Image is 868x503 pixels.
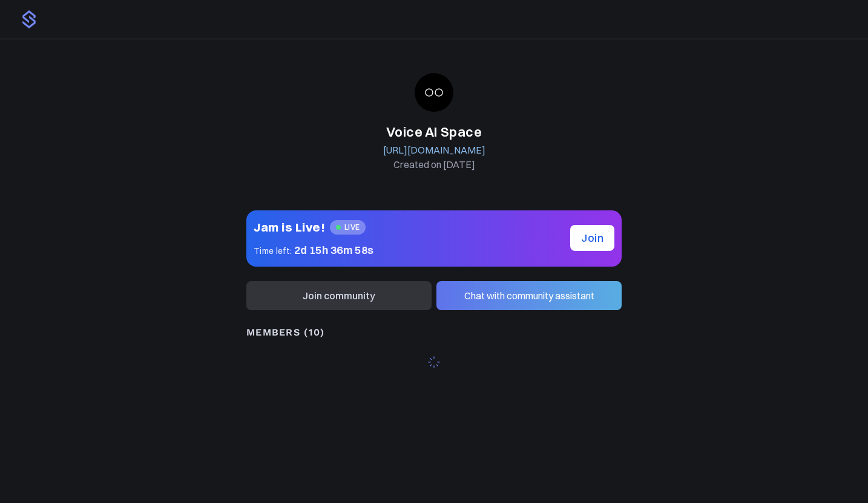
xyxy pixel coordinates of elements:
[19,10,39,29] img: logo.png
[383,144,485,156] a: [URL][DOMAIN_NAME]
[246,122,622,143] h1: Voice AI Space
[254,245,292,256] span: Time left:
[246,325,324,340] h4: MEMBERS (10)
[254,218,325,237] h2: Jam is Live!
[436,281,622,310] button: Chat with community assistant
[246,157,622,172] p: Created on [DATE]
[415,73,453,112] img: 9mhdfgk8p09k1q6k3czsv07kq9ew
[330,220,366,235] span: LIVE
[570,225,614,251] a: Join
[294,243,374,257] span: 2d 15h 36m 58s
[246,281,432,310] button: Join community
